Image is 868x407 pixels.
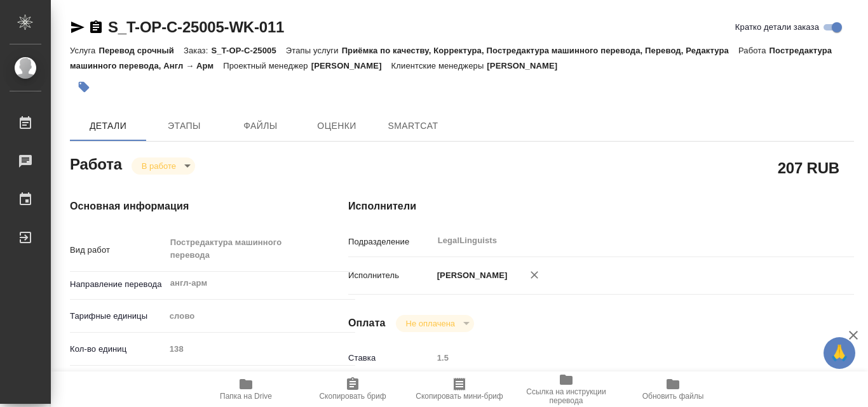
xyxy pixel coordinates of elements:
h4: Основная информация [70,199,297,214]
p: Направление перевода [70,278,165,291]
p: Тарифные единицы [70,310,165,323]
p: Клиентские менеджеры [391,61,487,70]
p: Перевод срочный [98,46,184,55]
button: Добавить тэг [70,73,98,101]
button: Обновить файлы [620,371,726,407]
span: Оценки [306,118,367,134]
button: Не оплачена [402,318,459,329]
button: Папка на Drive [193,371,299,407]
span: Скопировать мини-бриф [416,392,503,401]
p: Исполнитель [348,269,433,282]
span: Скопировать бриф [319,392,386,401]
span: Кратко детали заказа [735,21,819,34]
span: Файлы [230,118,291,134]
a: S_T-OP-C-25005-WK-011 [108,18,284,36]
button: Удалить исполнителя [520,261,548,289]
p: Ставка [348,352,433,364]
button: Скопировать ссылку [88,20,104,35]
span: Детали [78,118,139,134]
button: В работе [138,161,180,171]
button: Скопировать мини-бриф [406,371,513,407]
input: Пустое поле [433,349,812,367]
span: Обновить файлы [642,392,704,401]
p: Кол-во единиц [70,343,165,356]
div: В работе [132,157,195,175]
span: Ссылка на инструкции перевода [520,387,612,405]
span: SmartCat [383,118,444,134]
div: слово [165,305,356,327]
span: Папка на Drive [220,392,272,401]
p: Подразделение [348,236,433,248]
p: Работа [738,46,770,55]
h2: 207 RUB [778,157,839,178]
p: Услуга [70,46,98,55]
h2: Работа [70,152,122,175]
h4: Исполнители [348,199,854,214]
p: [PERSON_NAME] [311,61,391,70]
h4: Оплата [348,316,386,331]
p: Проектный менеджер [223,61,311,70]
button: Ссылка на инструкции перевода [513,371,620,407]
p: Вид работ [70,244,165,257]
input: Пустое поле [165,340,356,358]
span: 🙏 [829,340,850,366]
p: [PERSON_NAME] [487,61,567,70]
div: В работе [396,315,474,332]
p: S_T-OP-C-25005 [211,46,285,55]
p: Этапы услуги [286,46,342,55]
p: Заказ: [184,46,211,55]
span: Этапы [154,118,215,134]
button: 🙏 [824,337,855,369]
button: Скопировать ссылку для ЯМессенджера [70,20,85,35]
p: Приёмка по качеству, Корректура, Постредактура машинного перевода, Перевод, Редактура [342,46,738,55]
p: [PERSON_NAME] [433,269,508,282]
button: Скопировать бриф [299,371,406,407]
